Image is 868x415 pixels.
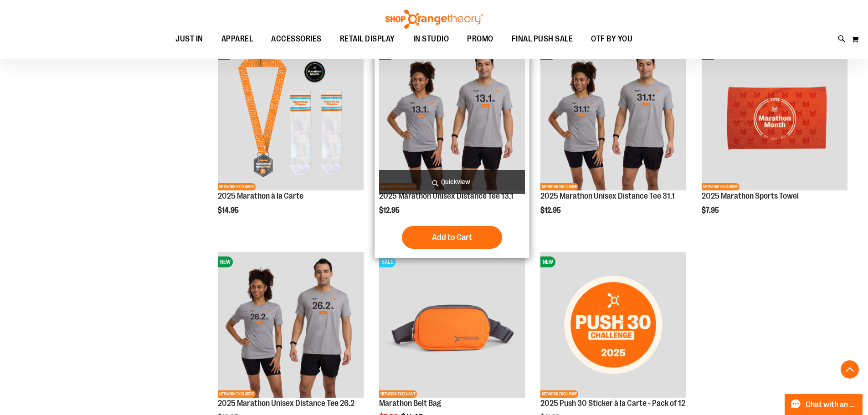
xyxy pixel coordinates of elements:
span: PROMO [467,29,493,49]
span: SALE [379,256,395,267]
span: $12.95 [540,206,562,215]
img: 2025 Push 30 Sticker à la Carte - Pack of 12 [540,252,686,398]
span: Chat with an Expert [806,400,857,409]
a: 2025 Marathon Unisex Distance Tee 13.1 [379,191,514,200]
a: 2025 Marathon à la CarteNEWNETWORK EXCLUSIVE [218,45,364,192]
a: 2025 Marathon Unisex Distance Tee 31.1 [540,191,675,200]
span: JUST IN [175,29,203,49]
span: NEW [218,256,233,267]
span: NETWORK EXCLUSIVE [702,183,740,190]
button: Chat with an Expert [785,394,863,415]
a: Marathon Belt BagSALENETWORK EXCLUSIVE [379,252,525,399]
span: NETWORK EXCLUSIVE [540,183,578,190]
span: FINAL PUSH SALE [512,29,573,49]
a: 2025 Marathon Unisex Distance Tee 13.1NEWNETWORK EXCLUSIVE [379,45,525,192]
span: ACCESSORIES [271,29,322,49]
a: 2025 Marathon Sports TowelNEWNETWORK EXCLUSIVE [702,45,847,192]
button: Back To Top [841,360,859,379]
img: 2025 Marathon Unisex Distance Tee 13.1 [379,45,525,190]
a: Marathon Belt Bag [379,399,441,408]
span: $12.95 [379,206,401,215]
a: Quickview [379,170,525,194]
span: NEW [540,256,555,267]
img: 2025 Marathon Unisex Distance Tee 31.1 [540,45,686,190]
a: 2025 Marathon Unisex Distance Tee 31.1NEWNETWORK EXCLUSIVE [540,45,686,192]
a: 2025 Push 30 Sticker à la Carte - Pack of 12NEWNETWORK EXCLUSIVE [540,252,686,399]
span: IN STUDIO [413,29,449,49]
div: product [213,40,368,238]
img: 2025 Marathon à la Carte [218,45,364,190]
span: RETAIL DISPLAY [340,29,395,49]
a: 2025 Marathon Unisex Distance Tee 26.2 [218,399,354,408]
a: 2025 Marathon à la Carte [218,191,303,200]
span: NETWORK EXCLUSIVE [218,390,256,398]
span: NETWORK EXCLUSIVE [379,390,417,398]
span: OTF BY YOU [591,29,632,49]
span: NETWORK EXCLUSIVE [540,390,578,398]
img: 2025 Marathon Unisex Distance Tee 26.2 [218,252,364,398]
span: NETWORK EXCLUSIVE [218,183,256,190]
span: $7.95 [702,206,720,215]
img: Marathon Belt Bag [379,252,525,398]
span: APPAREL [221,29,253,49]
a: 2025 Marathon Sports Towel [702,191,799,200]
div: product [697,40,852,238]
img: 2025 Marathon Sports Towel [702,45,847,190]
a: 2025 Marathon Unisex Distance Tee 26.2NEWNETWORK EXCLUSIVE [218,252,364,399]
span: $14.95 [218,206,240,215]
div: product [375,40,529,258]
a: 2025 Push 30 Sticker à la Carte - Pack of 12 [540,399,685,408]
div: product [536,40,691,238]
button: Add to Cart [402,226,502,249]
img: Shop Orangetheory [384,10,484,29]
span: Add to Cart [432,232,472,242]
